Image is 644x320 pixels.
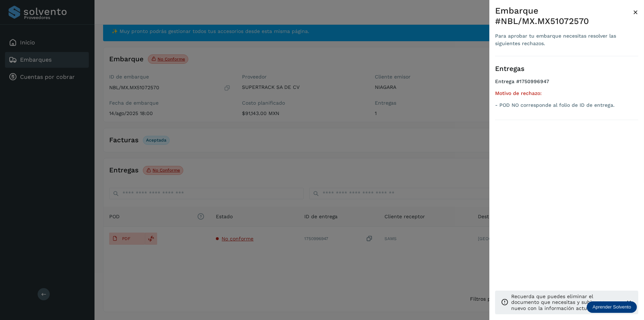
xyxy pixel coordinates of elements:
p: Aprender Solvento [592,304,631,310]
div: Embarque #NBL/MX.MX51072570 [495,6,633,27]
p: Recuerda que puedes eliminar el documento que necesitas y subir uno nuevo con la información actu... [511,293,620,311]
p: - POD NO corresponde al folio de ID de entrega. [495,102,638,108]
h5: Motivo de rechazo: [495,90,638,96]
span: × [633,7,638,17]
div: Aprender Solvento [587,301,637,313]
h4: Entrega #1750996947 [495,78,638,90]
h3: Entregas [495,65,638,73]
button: Close [633,6,638,19]
div: Para aprobar tu embarque necesitas resolver las siguientes rechazos. [495,32,633,47]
